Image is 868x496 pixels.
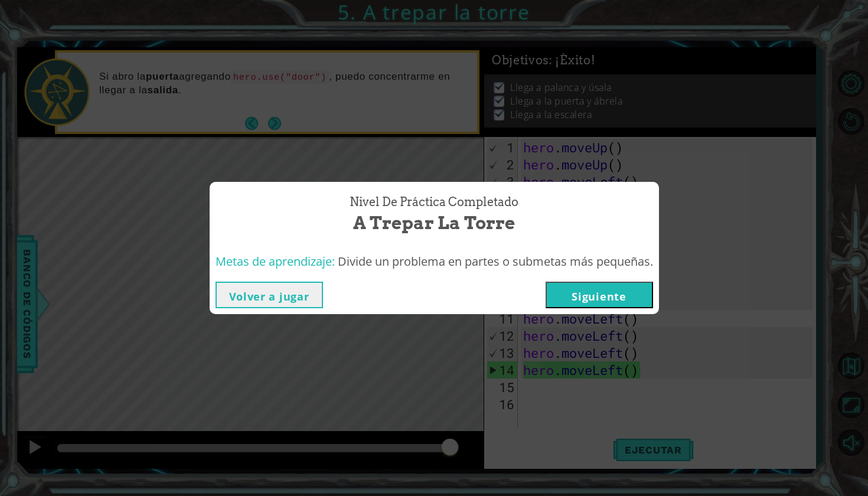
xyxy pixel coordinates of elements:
[216,253,335,269] span: Metas de aprendizaje:
[338,253,653,269] span: Divide un problema en partes o submetas más pequeñas.
[216,282,323,308] button: Volver a jugar
[350,194,518,211] span: Nivel de práctica Completado
[353,210,515,236] span: A trepar la torre
[546,282,653,308] button: Siguiente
